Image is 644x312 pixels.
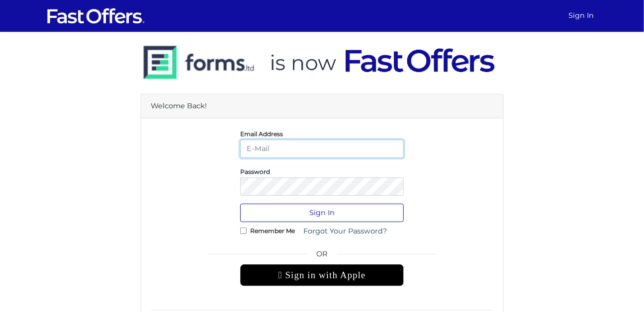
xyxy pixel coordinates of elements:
div: Welcome Back! [141,94,503,118]
div: Sign in with Apple [240,264,404,286]
label: Remember Me [250,230,295,232]
label: Password [240,170,270,173]
a: Forgot Your Password? [297,222,393,240]
input: E-Mail [240,140,404,158]
button: Sign In [240,204,404,222]
span: OR [240,248,404,264]
label: Email Address [240,133,283,135]
a: Sign In [565,6,598,25]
